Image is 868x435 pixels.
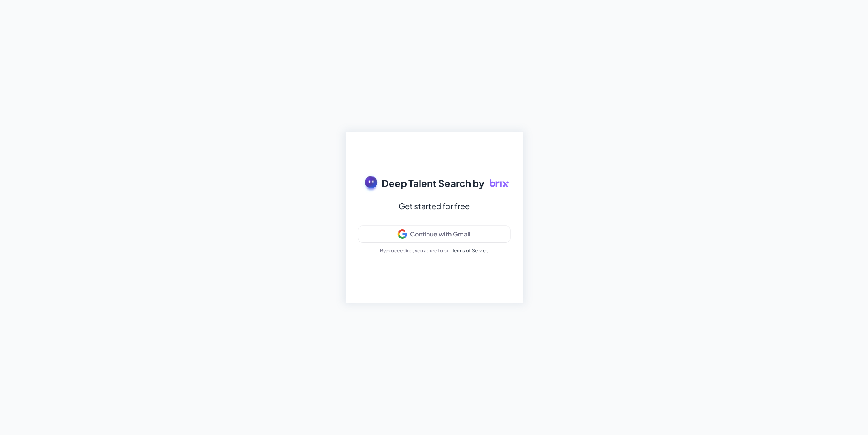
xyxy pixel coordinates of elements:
div: Continue with Gmail [410,230,471,238]
p: By proceeding, you agree to our [380,247,488,254]
a: Terms of Service [452,248,488,253]
div: Get started for free [399,199,470,213]
span: Deep Talent Search by [382,176,484,190]
button: Continue with Gmail [358,226,510,242]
